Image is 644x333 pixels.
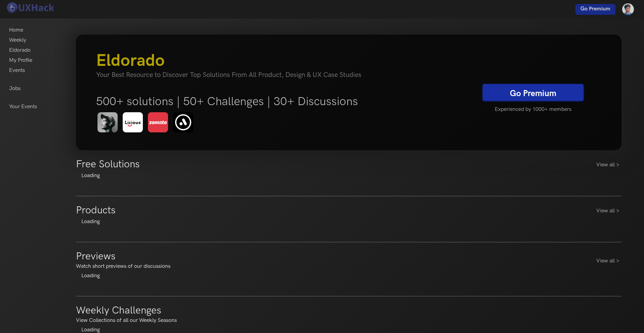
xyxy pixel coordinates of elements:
a: Go Premium [575,4,615,15]
a: Jobs [9,84,21,94]
a: Eldorado [9,45,31,55]
a: Your Events [9,102,37,112]
h3: Eldorado [96,51,473,71]
p: View Collections of all our Weekly Seasons [76,317,177,325]
img: UXHack logo [5,2,55,13]
a: View all > [596,207,621,215]
p: Watch short previews of our discussions [76,262,170,270]
img: Your profile pic [622,3,634,15]
a: Home [9,25,23,35]
div: Loading [76,172,621,180]
a: Weekly [9,35,26,45]
a: View all > [596,161,621,169]
h3: Free Solutions [76,158,140,170]
div: Loading [76,218,621,226]
h3: Previews [76,250,116,262]
h3: Weekly Challenges [76,304,161,317]
h5: 500+ solutions | 50+ Challenges | 30+ Discussions [96,94,473,109]
img: eldorado-banner-1.png [96,111,197,134]
span: Go Premium [580,6,610,12]
h5: Experienced by 1000+ members [483,102,583,117]
a: View all > [596,257,621,265]
div: Loading [76,272,621,280]
a: My Profile [9,55,32,66]
h3: Products [76,204,116,216]
a: Events [9,66,25,76]
h4: Your Best Resource to Discover Top Solutions From All Product, Design & UX Case Studies [96,71,473,79]
a: Go Premium [483,84,583,101]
